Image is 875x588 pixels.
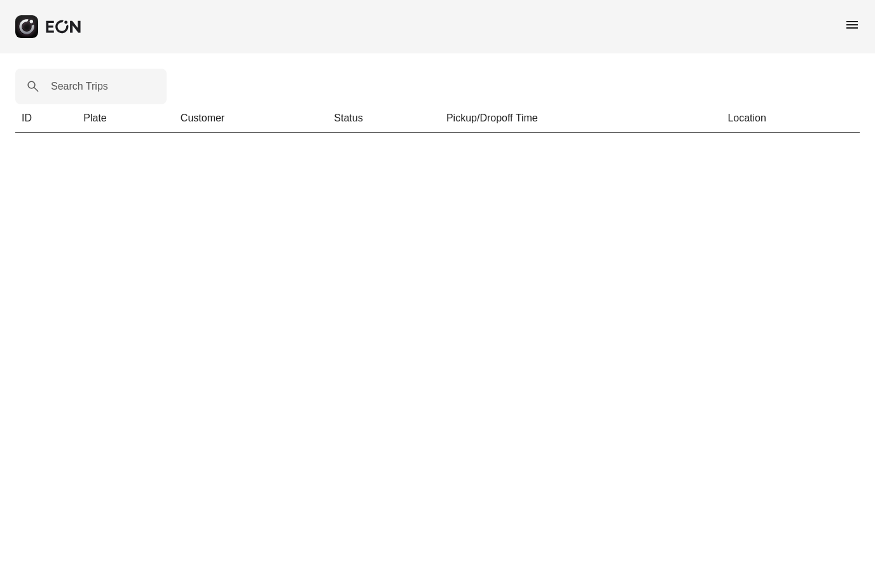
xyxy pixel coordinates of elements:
[844,17,860,32] span: menu
[440,104,722,133] th: Pickup/Dropoff Time
[15,104,77,133] th: ID
[174,104,327,133] th: Customer
[721,104,860,133] th: Location
[77,104,174,133] th: Plate
[327,104,440,133] th: Status
[51,79,108,94] label: Search Trips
